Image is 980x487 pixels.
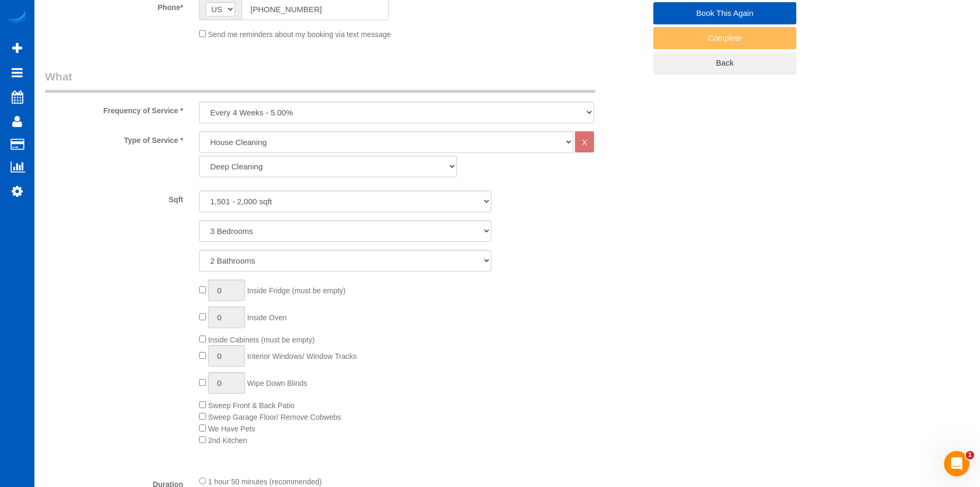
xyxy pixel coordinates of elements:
[247,352,357,360] span: Interior Windows/ Window Tracks
[208,436,247,445] span: 2nd Kitchen
[966,451,974,459] span: 1
[247,379,308,387] span: Wipe Down Blinds
[944,451,969,476] iframe: Intercom live chat
[208,401,294,410] span: Sweep Front & Back Patio
[45,69,595,93] legend: What
[37,191,191,205] label: Sqft
[653,52,796,74] a: Back
[37,131,191,146] label: Type of Service *
[208,336,315,344] span: Inside Cabinets (must be empty)
[653,2,796,24] a: Book This Again
[208,477,322,486] span: 1 hour 50 minutes (recommended)
[247,313,287,322] span: Inside Oven
[37,102,191,116] label: Frequency of Service *
[208,413,341,421] span: Sweep Garage Floor/ Remove Cobwebs
[6,11,28,25] img: Automaid Logo
[247,286,346,295] span: Inside Fridge (must be empty)
[208,425,255,433] span: We Have Pets
[208,30,391,39] span: Send me reminders about my booking via text message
